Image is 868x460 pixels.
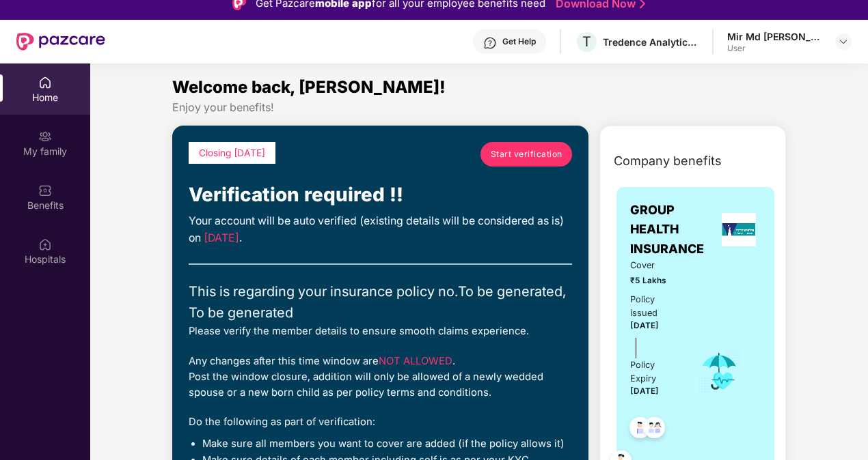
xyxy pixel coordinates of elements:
[189,324,572,339] div: Please verify the member details to ensure smooth claims experience.
[603,35,699,48] div: Tredence Analytics Solutions Private Limited
[189,281,572,324] div: This is regarding your insurance policy no. To be generated, To be generated
[199,147,265,158] span: Closing [DATE]
[38,76,52,89] img: svg+xml;base64,PHN2ZyBpZD0iSG9tZSIgeG1sbnM9Imh0dHA6Ly93d3cudzMub3JnLzIwMDAvc3ZnIiB3aWR0aD0iMjAiIG...
[202,437,572,451] li: Make sure all members you want to cover are added (if the policy allows it)
[189,354,572,401] div: Any changes after this time window are . Post the window closure, addition will only be allowed o...
[172,77,446,97] span: Welcome back, [PERSON_NAME]!
[630,293,679,320] div: Policy issued
[189,213,572,247] div: Your account will be auto verified (existing details will be considered as is) on .
[630,358,679,386] div: Policy Expiry
[38,184,52,197] img: svg+xml;base64,PHN2ZyBpZD0iQmVuZWZpdHMiIHhtbG5zPSJodHRwOi8vd3d3LnczLm9yZy8yMDAwL3N2ZyIgd2lkdGg9Ij...
[630,274,679,287] span: ₹5 Lakhs
[172,100,786,115] div: Enjoy your benefits!
[630,201,716,259] span: GROUP HEALTH INSURANCE
[638,413,671,446] img: svg+xml;base64,PHN2ZyB4bWxucz0iaHR0cDovL3d3dy53My5vcmcvMjAwMC9zdmciIHdpZHRoPSI0OC45MTUiIGhlaWdodD...
[38,238,52,251] img: svg+xml;base64,PHN2ZyBpZD0iSG9zcGl0YWxzIiB4bWxucz0iaHR0cDovL3d3dy53My5vcmcvMjAwMC9zdmciIHdpZHRoPS...
[614,152,722,171] span: Company benefits
[838,36,849,47] img: svg+xml;base64,PHN2ZyBpZD0iRHJvcGRvd24tMzJ4MzIiIHhtbG5zPSJodHRwOi8vd3d3LnczLm9yZy8yMDAwL3N2ZyIgd2...
[491,147,562,160] span: Start verification
[38,130,52,143] img: svg+xml;base64,PHN2ZyB3aWR0aD0iMjAiIGhlaWdodD0iMjAiIHZpZXdCb3g9IjAgMCAyMCAyMCIgZmlsbD0ibm9uZSIgeG...
[697,349,742,394] img: icon
[630,386,659,396] span: [DATE]
[630,321,659,330] span: [DATE]
[722,213,756,246] img: insurerLogo
[727,30,823,43] div: Mir Md [PERSON_NAME]
[502,36,536,47] div: Get Help
[727,43,823,54] div: User
[483,36,497,50] img: svg+xml;base64,PHN2ZyBpZD0iSGVscC0zMngzMiIgeG1sbnM9Imh0dHA6Ly93d3cudzMub3JnLzIwMDAvc3ZnIiB3aWR0aD...
[480,142,572,167] a: Start verification
[16,33,105,51] img: New Pazcare Logo
[630,259,679,272] span: Cover
[582,33,591,50] span: T
[204,231,239,244] span: [DATE]
[379,355,452,367] span: NOT ALLOWED
[189,180,572,210] div: Verification required !!
[189,414,572,430] div: Do the following as part of verification:
[623,413,657,446] img: svg+xml;base64,PHN2ZyB4bWxucz0iaHR0cDovL3d3dy53My5vcmcvMjAwMC9zdmciIHdpZHRoPSI0OC45NDMiIGhlaWdodD...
